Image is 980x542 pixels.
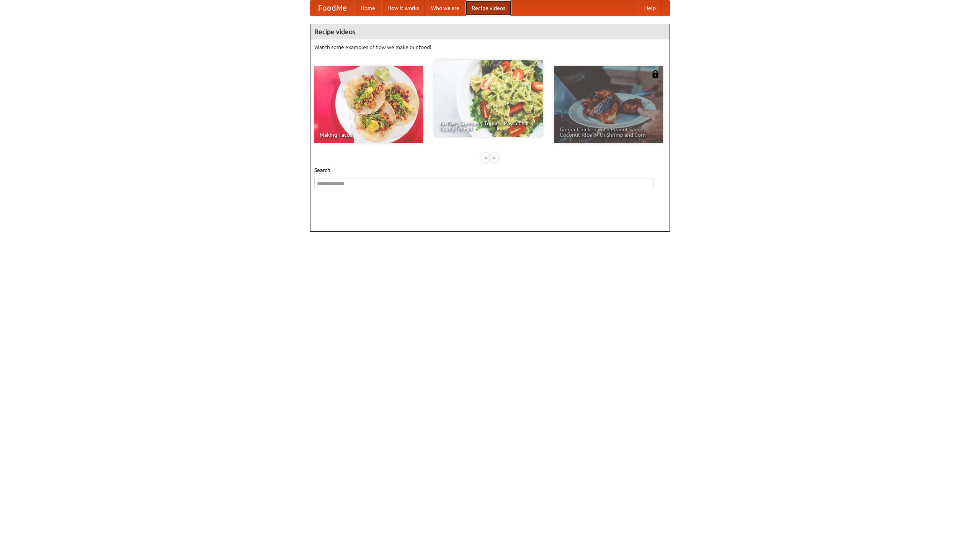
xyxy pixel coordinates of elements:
a: How it works [381,0,425,16]
a: Help [638,0,662,16]
span: An Easy, Summery Tomato Pasta That's Ready for Fall [439,121,537,131]
a: Who we are [425,0,465,16]
a: An Easy, Summery Tomato Pasta That's Ready for Fall [434,60,543,137]
h5: Search [314,166,666,174]
p: Watch some examples of how we make our food! [314,43,666,51]
h4: Recipe videos [310,24,670,39]
div: « [482,153,489,162]
span: Making Tacos [320,132,418,138]
img: 483408.png [652,70,659,78]
a: Home [354,0,381,16]
a: Making Tacos [314,66,423,143]
a: Recipe videos [465,0,511,16]
a: FoodMe [310,0,354,16]
div: » [491,153,498,162]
